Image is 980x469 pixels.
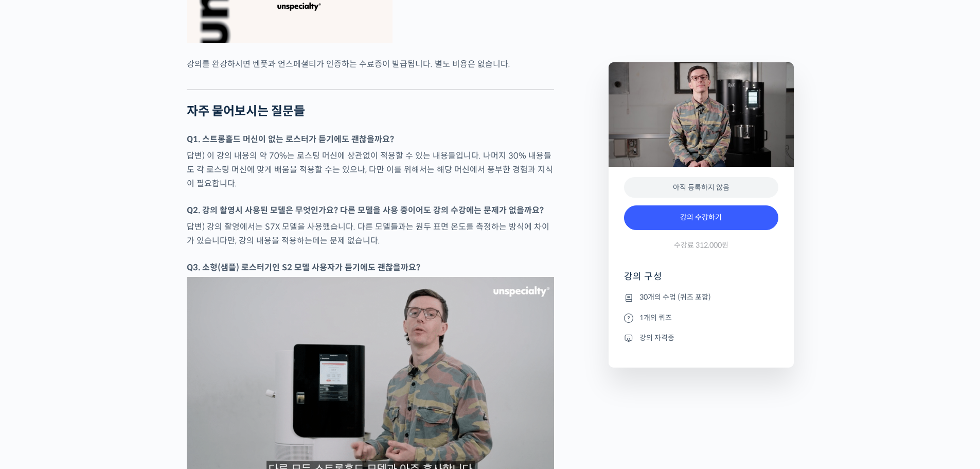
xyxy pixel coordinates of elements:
span: 대화 [94,342,106,351]
a: 홈 [3,326,68,352]
li: 강의 자격증 [624,332,778,344]
li: 30개의 수업 (퀴즈 포함) [624,291,778,304]
div: 아직 등록하지 않음 [624,177,778,198]
li: 1개의 퀴즈 [624,311,778,324]
strong: Q3. 소형(샘플) 로스터기인 S2 모델 사용자가 듣기에도 괜찮을까요? [187,262,420,273]
p: 답변) 강의 촬영에서는 S7X 모델을 사용했습니다. 다른 모델들과는 원두 표면 온도를 측정하는 방식에 차이가 있습니다만, 강의 내용을 적용하는데는 문제 없습니다. [187,220,554,248]
a: 대화 [68,326,133,352]
strong: 자주 물어보시는 질문들 [187,103,305,119]
span: 수강료 312,000원 [674,240,728,250]
a: 설정 [133,326,198,352]
strong: Q2. 강의 촬영시 사용된 모델은 무엇인가요? 다른 모델을 사용 중이어도 강의 수강에는 문제가 없을까요? [187,205,544,216]
p: 답변) 이 강의 내용의 약 70%는 로스팅 머신에 상관없이 적용할 수 있는 내용들입니다. 나머지 30% 내용들도 각 로스팅 머신에 맞게 배움을 적용할 수는 있으나, 다만 이를... [187,149,554,190]
h4: 강의 구성 [624,270,778,291]
a: 강의 수강하기 [624,205,778,230]
span: 홈 [32,342,39,350]
strong: Q1. 스트롱홀드 머신이 없는 로스터가 듣기에도 괜찮을까요? [187,134,394,145]
span: 설정 [159,342,171,350]
p: 강의를 완강하시면 벤풋과 언스페셜티가 인증하는 수료증이 발급됩니다. 별도 비용은 없습니다. [187,57,554,71]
